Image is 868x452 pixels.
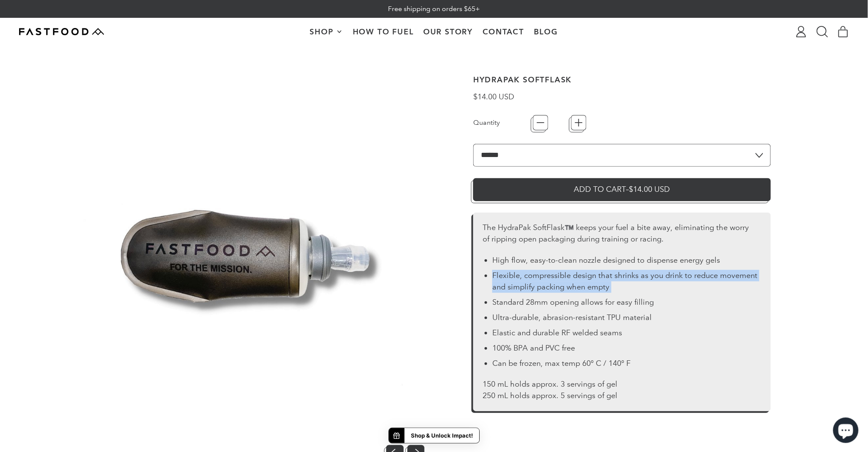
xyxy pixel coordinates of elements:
label: Quantity [473,118,533,128]
li: Ultra-durable, abrasion-resistant TPU material [492,312,762,323]
li: Elastic and durable RF welded seams [492,327,762,339]
p: 150 mL holds approx. 3 servings of gel 250 mL holds approx. 5 servings of gel [483,379,762,401]
img: HydraPak SoftFlask - Fastfood [67,76,425,434]
img: Fastfood [19,28,104,35]
button: − [533,115,548,130]
inbox-online-store-chat: Shopify online store chat [831,418,861,445]
li: 100% BPA and PVC free [492,343,762,354]
span: Shop [310,28,336,36]
li: High flow, easy-to-clean nozzle designed to dispense energy gels [492,255,762,266]
h1: HydraPak SoftFlask [473,76,771,84]
a: Blog [529,18,563,45]
span: $14.00 USD [473,92,514,101]
button: + [571,115,586,130]
button: Add to Cart [473,178,771,201]
p: The HydraPak SoftFlask™️ keeps your fuel a bite away, eliminating the worry of ripping open packa... [483,222,762,245]
li: Standard 28mm opening allows for easy filling [492,297,762,308]
a: Contact [478,18,529,45]
li: Flexible, compressible design that shrinks as you drink to reduce movement and simplify packing w... [492,270,762,293]
button: Shop [305,18,348,45]
a: Our Story [419,18,478,45]
a: How To Fuel [348,18,419,45]
li: Can be frozen, max temp 60° C / 140° F [492,358,762,369]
